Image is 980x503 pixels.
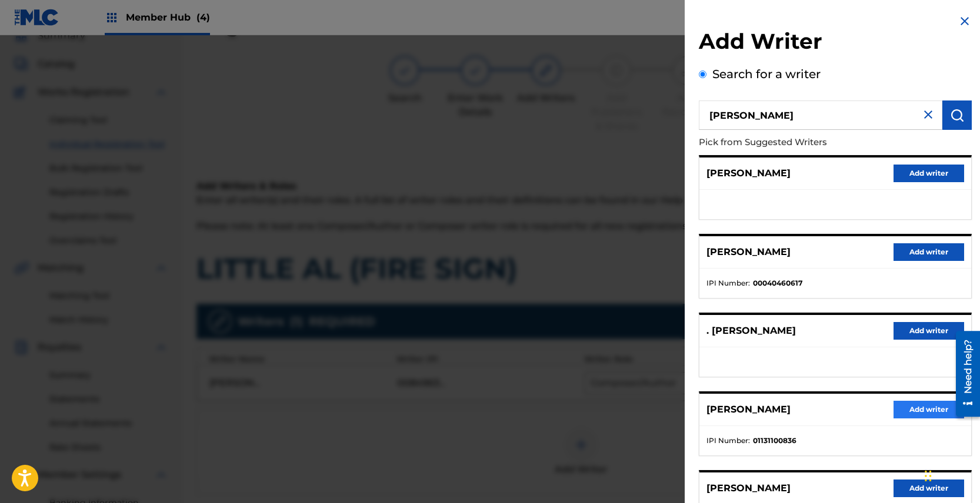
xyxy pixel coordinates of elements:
button: Add writer [894,165,964,182]
span: IPI Number : [706,278,750,289]
button: Add writer [894,322,964,340]
span: (4) [196,12,210,23]
h2: Add Writer [699,28,972,58]
button: Add writer [894,401,964,418]
p: [PERSON_NAME] [706,245,791,259]
p: [PERSON_NAME] [706,166,791,180]
span: Member Hub [126,11,210,24]
iframe: Chat Widget [921,447,980,503]
img: Top Rightsholders [105,11,119,25]
label: Search for a writer [712,67,821,81]
button: Add writer [894,479,964,497]
p: [PERSON_NAME] [706,403,791,417]
button: Add writer [894,243,964,261]
strong: 00040460617 [753,278,802,289]
div: Drag [925,458,932,494]
p: . [PERSON_NAME] [706,324,796,338]
iframe: Resource Center [947,326,980,421]
p: [PERSON_NAME] [706,481,791,495]
strong: 01131100836 [753,435,796,446]
img: Search Works [950,108,964,122]
input: Search writer's name or IPI Number [699,100,942,130]
img: MLC Logo [14,9,59,26]
img: close [921,108,935,122]
span: IPI Number : [706,435,750,446]
p: Pick from Suggested Writers [699,130,905,155]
